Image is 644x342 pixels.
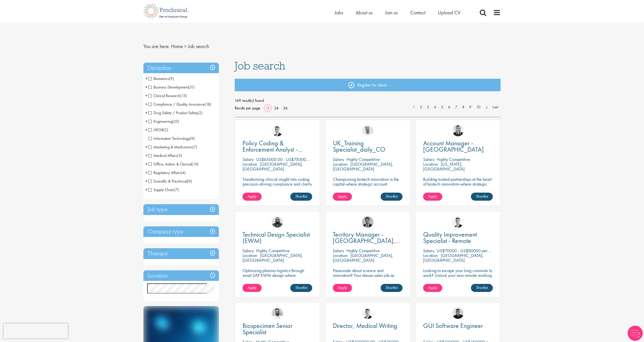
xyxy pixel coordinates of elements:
[243,193,262,201] a: Apply
[333,252,348,258] span: Location:
[164,127,168,133] span: (2)
[338,194,347,199] span: Apply
[452,308,464,319] img: Christian Andersen
[356,9,373,16] a: About us
[437,156,470,162] p: Highly Competitive
[333,193,352,201] a: Apply
[410,104,418,110] a: 1
[145,186,148,193] span: +
[423,231,493,244] a: Quality Improvement Specialist - Remote
[148,127,164,133] span: HEOR
[145,169,148,176] span: +
[145,152,148,159] span: +
[235,79,501,91] a: Register for alerts
[333,156,344,162] span: Salary
[362,125,373,136] img: Joshua Bye
[143,204,219,215] h3: Job type
[333,268,403,282] p: Passionate about science and innovation? Your dream sales job as Territory Manager awaits!
[148,187,179,192] span: Supply Chain
[423,161,465,172] p: [US_STATE], [GEOGRAPHIC_DATA]
[446,104,453,110] a: 6
[272,105,280,111] a: 24
[148,179,192,184] span: Scientific & Preclinical
[243,161,258,167] span: Location:
[148,76,169,81] span: Biometrics
[243,252,258,258] span: Location:
[148,161,198,167] span: Office, Admin & Clerical
[333,252,393,263] p: [GEOGRAPHIC_DATA], [GEOGRAPHIC_DATA]
[243,231,312,244] a: Technical Design Specialist (EWM)
[243,248,254,253] span: Salary
[148,110,203,115] span: Drug Safety / Product Safety
[281,105,289,111] a: 36
[333,323,403,329] a: Director, Medical Writing
[431,104,439,110] a: 4
[417,104,425,110] a: 2
[423,323,493,329] a: GUI Software Engineer
[333,231,403,244] a: Territory Manager - [GEOGRAPHIC_DATA], [GEOGRAPHIC_DATA]
[346,156,380,162] p: Highly Competitive
[248,194,257,199] span: Apply
[169,76,174,81] span: (9)
[145,83,148,91] span: +
[145,143,148,151] span: +
[148,179,187,184] span: Scientific & Preclinical
[145,92,148,99] span: +
[143,63,219,73] h3: Discipline
[148,119,172,124] span: Engineering
[148,93,180,98] span: Clinical Research
[333,177,403,196] p: Championing biotech innovation in the capital-where strategic account management meets scientific...
[248,285,257,290] span: Apply
[362,308,373,319] img: George Watson
[423,156,434,162] span: Salary
[437,248,500,253] p: US$70000 - US$80000 per annum
[145,75,148,82] span: +
[145,117,148,125] span: +
[171,43,183,50] a: breadcrumb link
[235,59,285,72] span: Job search
[333,248,344,253] span: Salary
[243,230,310,245] span: Technical Design Specialist (EWM)
[235,104,260,112] span: Results per page
[143,270,219,281] h3: Location
[243,252,303,263] p: [GEOGRAPHIC_DATA], [GEOGRAPHIC_DATA]
[385,9,398,16] a: Join us
[290,193,312,201] a: Shortlist
[187,179,192,184] span: (9)
[423,161,438,167] span: Location:
[243,161,303,172] p: [GEOGRAPHIC_DATA], [GEOGRAPHIC_DATA]
[145,109,148,116] span: +
[453,104,460,110] a: 7
[235,97,501,104] span: 149 result(s) found
[428,285,437,290] span: Apply
[145,100,148,108] span: +
[148,187,174,192] span: Supply Chain
[333,161,393,172] p: [GEOGRAPHIC_DATA], [GEOGRAPHIC_DATA]
[4,323,68,338] iframe: reCAPTCHA
[381,284,403,292] a: Shortlist
[243,139,302,160] span: Policy Coding & Enforcement Analyst - Remote
[452,125,464,136] img: Janelle Jones
[423,252,484,263] p: [GEOGRAPHIC_DATA], [GEOGRAPHIC_DATA]
[243,268,312,287] p: Optimizing pharma logistics through smart SAP EWM design-where precision meets performance in eve...
[172,119,179,124] span: (25)
[335,9,343,16] span: Jobs
[143,226,219,237] h3: Company type
[428,194,437,199] span: Apply
[148,102,211,107] span: Compliance / Quality Assurance
[205,102,211,107] span: (18)
[148,136,190,141] span: Information Technology
[333,230,400,251] span: Territory Manager - [GEOGRAPHIC_DATA], [GEOGRAPHIC_DATA]
[198,110,203,115] span: (2)
[272,216,283,228] img: Ashley Bennett
[410,9,425,16] a: Contact
[438,9,460,16] span: Upload CV
[423,140,493,153] a: Account Manager - [GEOGRAPHIC_DATA]
[192,161,198,167] span: (10)
[145,177,148,185] span: +
[243,321,293,336] span: Biospecimen Senior Specialist
[243,140,312,153] a: Policy Coding & Enforcement Analyst - Remote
